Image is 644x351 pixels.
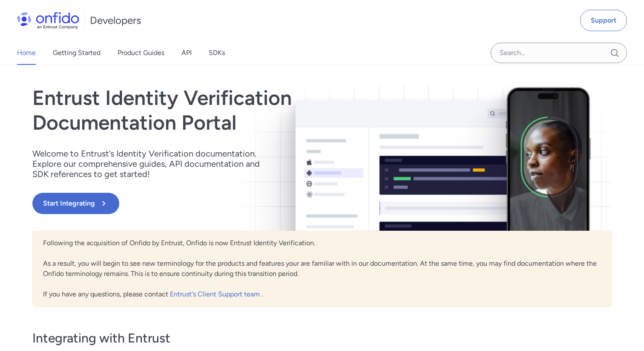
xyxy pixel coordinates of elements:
[17,41,36,65] a: Home
[32,86,438,135] h1: Entrust Identity Verification Documentation Portal
[209,41,225,65] a: SDKs
[118,41,164,65] a: Product Guides
[17,12,79,29] img: Onfido Logo
[32,231,612,307] div: Following the acquisition of Onfido by Entrust, Onfido is now Entrust Identity Verification. As a...
[32,193,119,214] button: Start Integrating
[580,10,627,31] a: Support
[491,43,627,63] input: Onfido search input field
[181,41,192,65] a: API
[53,41,101,65] a: Getting Started
[170,290,262,298] a: Entrust's Client Support team
[32,330,612,347] h3: Integrating with Entrust
[32,148,271,179] p: Welcome to Entrust’s Identity Verification documentation. Explore our comprehensive guides, API d...
[90,14,141,27] h1: Developers
[32,193,438,214] a: Start Integrating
